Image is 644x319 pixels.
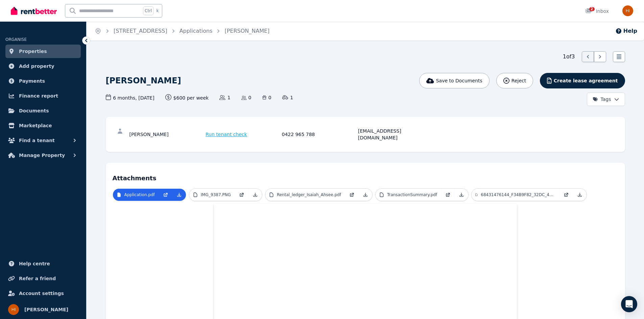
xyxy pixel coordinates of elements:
img: RentBetter [11,6,57,16]
span: Add property [19,62,54,70]
span: 1 [282,94,293,101]
div: 0422 965 788 [282,128,356,141]
a: IMG_9387.PNG [189,189,235,201]
img: Hasan Imtiaz Ahamed [622,5,633,16]
span: 6 months , [DATE] [106,94,154,101]
button: Create lease agreement [540,73,625,88]
span: Finance report [19,92,58,100]
button: Reject [496,73,533,88]
span: 1 [219,94,230,101]
a: Open in new Tab [559,189,573,201]
a: Download Attachment [359,189,372,201]
a: Download Attachment [573,189,587,201]
span: Refer a friend [19,274,56,283]
button: Save to Documents [419,73,490,88]
p: Application.pdf [124,192,155,197]
a: [STREET_ADDRESS] [114,28,167,34]
div: Open Intercom Messenger [621,296,637,312]
button: Help [615,27,637,35]
a: Download Attachment [172,189,186,201]
span: Properties [19,47,47,55]
a: [PERSON_NAME] [224,28,269,34]
a: Help centre [5,257,81,270]
a: Documents [5,104,81,117]
span: ORGANISE [5,37,27,42]
a: Download Attachment [455,189,468,201]
span: Manage Property [19,151,65,159]
img: Hasan Imtiaz Ahamed [8,304,19,315]
div: Inbox [585,8,609,15]
p: 68431476144_F34B9F82_32DC_413B_BBE9_0D70A87E897F.JPG [481,192,555,197]
a: Account settings [5,287,81,300]
span: Save to Documents [436,77,482,84]
div: [PERSON_NAME] [129,128,204,141]
span: Marketplace [19,122,52,130]
span: Run tenant check [206,131,247,138]
span: Reject [511,77,526,84]
p: Rental_ledger_Isaiah_Ahsee.pdf [277,192,341,197]
div: [EMAIL_ADDRESS][DOMAIN_NAME] [358,128,432,141]
h1: [PERSON_NAME] [106,75,181,86]
a: 68431476144_F34B9F82_32DC_413B_BBE9_0D70A87E897F.JPG [472,189,559,201]
a: Open in new Tab [159,189,172,201]
span: Ctrl [143,6,153,15]
a: Open in new Tab [441,189,455,201]
a: Applications [180,28,213,34]
span: k [156,8,159,14]
a: Open in new Tab [345,189,359,201]
a: Rental_ledger_Isaiah_Ahsee.pdf [265,189,345,201]
span: $600 per week [165,94,209,101]
a: Refer a friend [5,272,81,285]
span: Find a tenant [19,136,55,144]
a: Payments [5,74,81,88]
h4: Attachments [113,169,618,183]
a: Marketplace [5,119,81,132]
span: 2 [589,7,595,11]
span: 0 [262,94,271,101]
span: Account settings [19,289,64,297]
button: Find a tenant [5,134,81,147]
span: 1 of 3 [563,53,575,61]
span: [PERSON_NAME] [24,305,68,314]
a: Finance report [5,89,81,103]
button: Manage Property [5,149,81,162]
p: TransactionSummary.pdf [387,192,437,197]
span: Create lease agreement [554,77,618,84]
span: Documents [19,107,49,115]
a: Add property [5,59,81,73]
span: 0 [241,94,252,101]
a: Application.pdf [113,189,159,201]
nav: Breadcrumb [87,22,278,41]
a: Open in new Tab [235,189,248,201]
a: Properties [5,45,81,58]
span: Help centre [19,260,50,268]
a: Download Attachment [248,189,262,201]
a: TransactionSummary.pdf [376,189,441,201]
span: Payments [19,77,45,85]
span: Tags [593,96,611,103]
button: Tags [587,92,625,106]
p: IMG_9387.PNG [201,192,231,197]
